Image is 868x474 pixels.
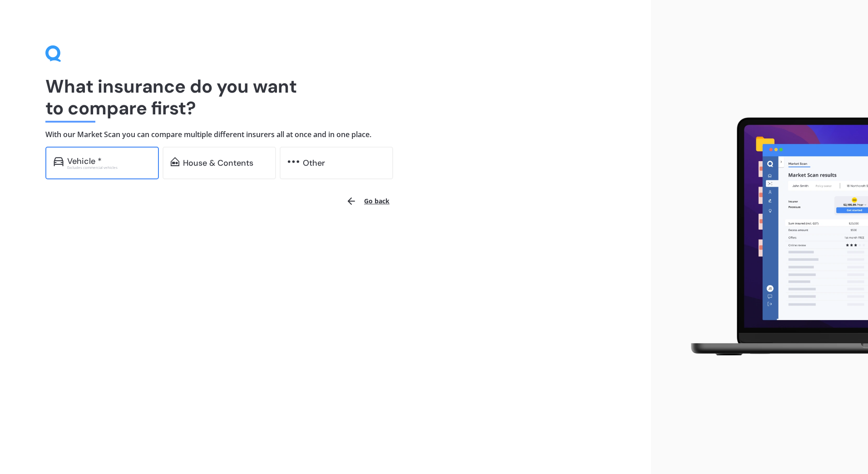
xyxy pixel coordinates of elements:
div: Excludes commercial vehicles [67,166,151,169]
img: other.81dba5aafe580aa69f38.svg [288,157,299,166]
div: Vehicle * [67,157,102,166]
h1: What insurance do you want to compare first? [45,75,606,119]
h4: With our Market Scan you can compare multiple different insurers all at once and in one place. [45,130,606,139]
button: Go back [340,190,395,212]
div: House & Contents [183,158,253,168]
div: Other [303,158,325,168]
img: home-and-contents.b802091223b8502ef2dd.svg [171,157,179,166]
img: laptop.webp [678,112,868,362]
img: car.f15378c7a67c060ca3f3.svg [54,157,64,166]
